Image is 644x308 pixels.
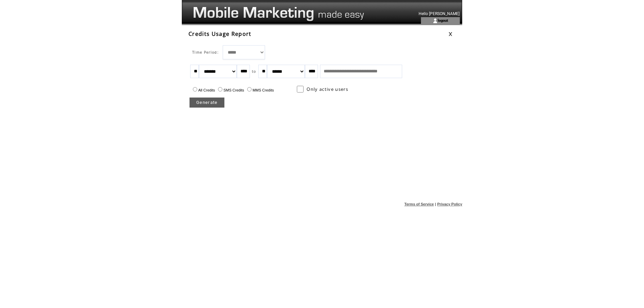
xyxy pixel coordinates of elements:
[218,87,222,91] input: SMS Credits
[189,30,252,38] span: Credits Usage Report
[247,87,252,91] input: MMS Credits
[419,11,460,16] span: Hello [PERSON_NAME]
[216,88,244,92] label: SMS Credits
[190,98,224,108] a: Generate
[405,202,434,206] a: Terms of Service
[307,86,348,92] span: Only active users
[191,88,215,92] label: All Credits
[433,18,438,23] img: account_icon.gif
[193,87,197,91] input: All Credits
[437,202,462,206] a: Privacy Policy
[435,202,436,206] span: |
[246,88,274,92] label: MMS Credits
[438,18,448,22] a: logout
[252,69,256,74] span: to
[192,50,219,55] span: Time Period:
